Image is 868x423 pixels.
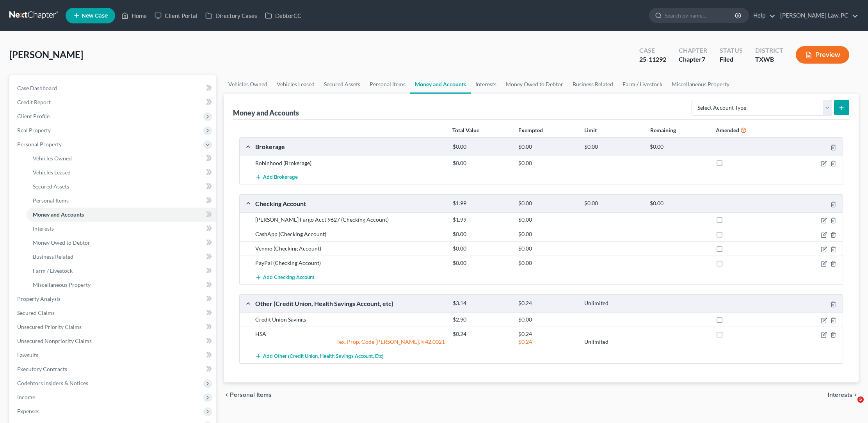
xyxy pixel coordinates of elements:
[650,127,676,133] strong: Remaining
[514,259,580,267] div: $0.00
[580,200,646,207] div: $0.00
[27,236,216,250] a: Money Owed to Debtor
[501,75,568,94] a: Money Owed to Debtor
[449,300,515,307] div: $3.14
[255,349,384,363] button: Add Other (Credit Union, Health Savings Account, etc)
[17,323,82,330] span: Unsecured Priority Claims
[17,113,50,119] span: Client Profile
[716,127,739,133] strong: Amended
[841,396,860,415] iframe: Intercom live chat
[410,75,471,94] a: Money and Accounts
[11,81,216,95] a: Case Dashboard
[9,49,83,60] span: [PERSON_NAME]
[17,99,51,105] span: Credit Report
[646,200,712,207] div: $0.00
[224,75,272,94] a: Vehicles Owned
[720,55,743,64] div: Filed
[27,222,216,236] a: Interests
[17,127,51,133] span: Real Property
[639,55,666,64] div: 25-11292
[11,306,216,320] a: Secured Claims
[272,75,319,94] a: Vehicles Leased
[514,330,580,338] div: $0.24
[251,330,449,338] div: HSA
[33,155,72,162] span: Vehicles Owned
[27,180,216,194] a: Secured Assets
[27,278,216,292] a: Miscellaneous Property
[263,174,298,181] span: Add Brokerage
[852,392,859,398] i: chevron_right
[449,259,515,267] div: $0.00
[27,194,216,208] a: Personal Items
[646,143,712,151] div: $0.00
[255,170,298,185] button: Add Brokerage
[33,211,84,218] span: Money and Accounts
[261,9,305,23] a: DebtorCC
[17,338,92,344] span: Unsecured Nonpriority Claims
[580,143,646,151] div: $0.00
[251,259,449,267] div: PayPal (Checking Account)
[755,46,783,55] div: District
[679,46,707,55] div: Chapter
[796,46,849,64] button: Preview
[449,245,515,252] div: $0.00
[251,230,449,238] div: CashApp (Checking Account)
[514,230,580,238] div: $0.00
[251,245,449,252] div: Venmo (Checking Account)
[452,127,479,133] strong: Total Value
[720,46,743,55] div: Status
[449,330,515,338] div: $0.24
[251,199,449,208] div: Checking Account
[251,299,449,307] div: Other (Credit Union, Health Savings Account, etc)
[449,143,515,151] div: $0.00
[749,9,776,23] a: Help
[584,127,597,133] strong: Limit
[11,95,216,109] a: Credit Report
[33,197,69,204] span: Personal Items
[514,300,580,307] div: $0.24
[233,108,299,117] div: Money and Accounts
[449,230,515,238] div: $0.00
[518,127,543,133] strong: Exempted
[33,239,90,246] span: Money Owed to Debtor
[365,75,410,94] a: Personal Items
[11,348,216,362] a: Lawsuits
[33,267,73,274] span: Farm / Livestock
[27,151,216,165] a: Vehicles Owned
[755,55,783,64] div: TXWB
[618,75,667,94] a: Farm / Livestock
[514,245,580,252] div: $0.00
[17,85,57,91] span: Case Dashboard
[27,264,216,278] a: Farm / Livestock
[11,362,216,376] a: Executory Contracts
[224,392,272,398] button: chevron_left Personal Items
[17,380,88,386] span: Codebtors Insiders & Notices
[33,169,71,176] span: Vehicles Leased
[117,9,151,23] a: Home
[514,316,580,323] div: $0.00
[319,75,365,94] a: Secured Assets
[471,75,501,94] a: Interests
[580,338,646,346] div: Unlimited
[17,408,39,414] span: Expenses
[230,392,272,398] span: Personal Items
[828,392,852,398] span: Interests
[639,46,666,55] div: Case
[251,338,449,346] div: Tex. Prop. Code [PERSON_NAME]. § 42.0021
[11,320,216,334] a: Unsecured Priority Claims
[665,8,736,23] input: Search by name...
[27,165,216,180] a: Vehicles Leased
[255,270,314,284] button: Add Checking Account
[17,366,67,372] span: Executory Contracts
[17,352,38,358] span: Lawsuits
[263,274,314,281] span: Add Checking Account
[514,200,580,207] div: $0.00
[857,396,864,403] span: 5
[11,334,216,348] a: Unsecured Nonpriority Claims
[17,309,55,316] span: Secured Claims
[27,250,216,264] a: Business Related
[580,300,646,307] div: Unlimited
[568,75,618,94] a: Business Related
[449,216,515,224] div: $1.99
[449,200,515,207] div: $1.99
